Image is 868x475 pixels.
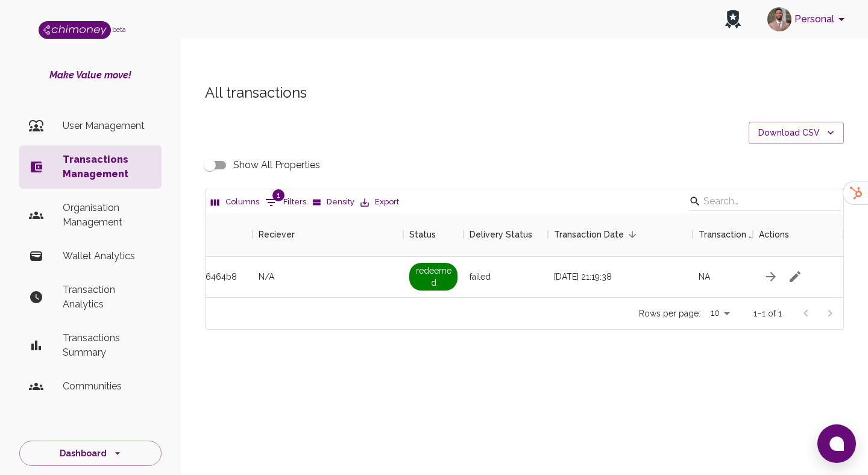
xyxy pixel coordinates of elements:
[749,122,844,144] button: Download CSV
[63,379,152,394] p: Communities
[272,189,285,201] span: 1
[548,257,693,297] div: [DATE] 21:19:38
[63,119,152,133] p: User Management
[763,4,854,35] button: account of current user
[705,304,734,322] div: 10
[259,213,295,256] div: Reciever
[63,153,152,181] p: Transactions Management
[639,307,700,319] p: Rows per page:
[767,7,791,31] img: avatar
[554,213,624,256] div: Transaction Date
[703,192,823,211] input: Search…
[63,331,152,360] p: Transactions Summary
[409,213,436,256] div: Status
[112,26,126,33] span: beta
[817,424,856,463] button: Open chat window
[357,193,402,212] button: Export
[259,271,274,283] span: N/A
[63,249,152,263] p: Wallet Analytics
[39,21,111,39] img: Logo
[253,213,403,256] div: Reciever
[19,441,162,467] button: Dashboard
[759,213,789,256] div: Actions
[464,257,548,297] div: failed
[233,158,320,172] span: Show All Properties
[63,201,152,230] p: Organisation Management
[464,213,548,256] div: Delivery Status
[753,213,843,256] div: Actions
[262,193,309,212] button: Show filters
[753,307,782,319] p: 1–1 of 1
[689,192,841,213] div: Search
[470,213,532,256] div: Delivery Status
[699,213,753,256] div: Transaction payment Method
[409,263,458,291] span: redeemed
[403,213,464,256] div: Status
[548,213,693,256] div: Transaction Date
[60,213,253,256] div: Initiator
[693,213,753,256] div: Transaction payment Method
[309,193,357,212] button: Density
[208,193,262,212] button: Select columns
[63,283,152,312] p: Transaction Analytics
[624,226,641,243] button: Sort
[205,83,844,102] h5: All transactions
[693,257,753,297] div: NA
